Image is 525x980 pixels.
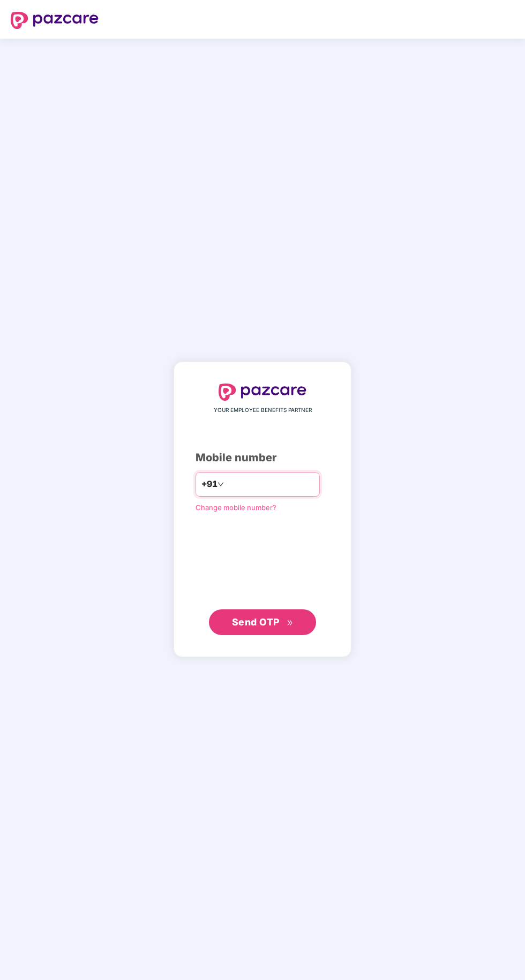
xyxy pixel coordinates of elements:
span: Send OTP [232,616,280,628]
span: down [217,481,224,488]
div: Mobile number [196,450,329,466]
img: logo [11,12,99,29]
span: +91 [201,477,217,491]
img: logo [219,384,306,401]
span: double-right [287,620,294,627]
a: Change mobile number? [196,503,276,512]
span: YOUR EMPLOYEE BENEFITS PARTNER [214,406,312,415]
button: Send OTPdouble-right [209,609,316,635]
